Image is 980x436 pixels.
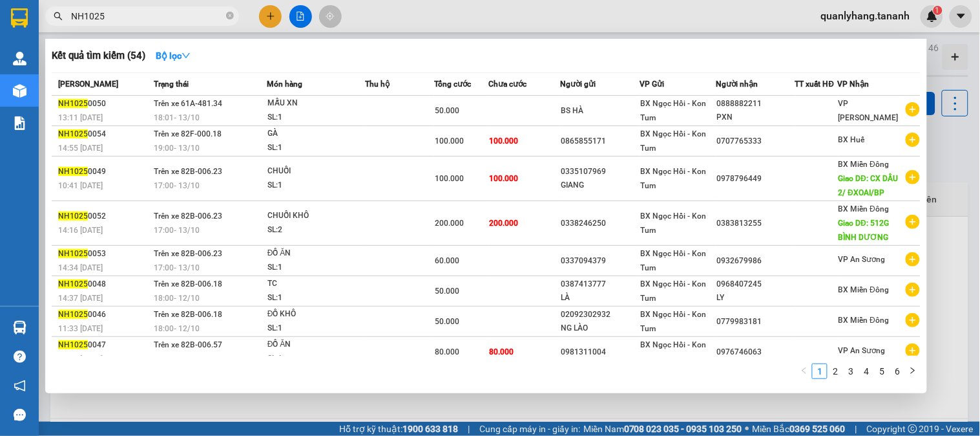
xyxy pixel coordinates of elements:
[905,364,921,379] button: right
[154,226,200,235] span: 17:00 - 13/10
[641,279,707,303] span: BX Ngọc Hồi - Kon Tum
[795,80,835,89] span: TT xuất HĐ
[843,364,859,379] li: 3
[58,165,150,179] div: 0049
[716,97,795,111] div: 0888882211
[839,99,899,122] span: VP [PERSON_NAME]
[561,217,639,230] div: 0338246250
[839,346,886,355] span: VP An Sương
[490,136,519,146] span: 100.000
[489,80,527,89] span: Chưa cước
[154,144,200,153] span: 19:00 - 13/10
[641,310,707,333] span: BX Ngọc Hồi - Kon Tum
[906,283,920,297] span: plus-circle
[839,160,890,169] span: BX Miền Đông
[909,367,917,375] span: right
[641,99,707,122] span: BX Ngọc Hồi - Kon Tum
[561,322,639,335] div: NG LÀO
[267,246,364,261] div: ĐỒ ĂN
[859,364,873,378] a: 4
[154,99,222,108] span: Trên xe 61A-481.34
[154,324,200,333] span: 18:00 - 12/10
[154,167,222,176] span: Trên xe 82B-006.23
[561,291,639,305] div: LÀ
[716,80,758,89] span: Người nhận
[11,8,28,28] img: logo-vxr
[839,316,890,325] span: BX Miền Đông
[58,278,150,291] div: 0048
[58,249,88,258] span: NH1025
[813,364,827,378] a: 1
[905,364,921,379] li: Next Page
[716,135,795,148] div: 0707765333
[58,354,103,364] span: 14:11 [DATE]
[267,96,364,111] div: MẪU XN
[267,352,364,366] div: SL: 1
[58,97,150,111] div: 0050
[839,285,890,294] span: BX Miền Đông
[54,12,63,21] span: search
[58,308,150,322] div: 0046
[844,364,858,378] a: 3
[561,254,639,268] div: 0337094379
[906,102,920,116] span: plus-circle
[267,111,364,125] div: SL: 1
[490,174,519,183] span: 100.000
[154,212,222,221] span: Trên xe 82B-006.23
[435,256,459,265] span: 60.000
[839,219,890,242] span: Giao DĐ: 512G BÌNH DƯƠNG
[561,165,639,179] div: 0335107969
[267,322,364,336] div: SL: 1
[14,380,26,392] span: notification
[490,219,519,228] span: 200.000
[58,340,88,349] span: NH1025
[875,364,889,378] a: 5
[435,106,459,115] span: 50.000
[812,364,828,379] li: 1
[641,249,707,272] span: BX Ngọc Hồi - Kon Tum
[828,364,843,379] li: 2
[839,174,899,197] span: Giao DĐ: CX DẦU 2/ ĐXOAI/BP
[58,167,88,176] span: NH1025
[640,80,665,89] span: VP Gửi
[435,219,464,228] span: 200.000
[154,249,222,258] span: Trên xe 82B-006.23
[906,343,920,358] span: plus-circle
[716,217,795,230] div: 0383813255
[154,354,200,364] span: 17:00 - 12/10
[58,113,103,122] span: 13:11 [DATE]
[490,347,514,356] span: 80.000
[267,277,364,291] div: TC
[13,116,26,130] img: solution-icon
[154,113,200,122] span: 18:01 - 13/10
[58,279,88,289] span: NH1025
[435,317,459,326] span: 50.000
[267,307,364,322] div: ĐỒ KHÔ
[906,170,920,184] span: plus-circle
[154,310,222,319] span: Trên xe 82B-006.18
[14,351,26,363] span: question-circle
[434,80,471,89] span: Tổng cước
[797,364,812,379] button: left
[154,340,222,349] span: Trên xe 82B-006.57
[874,364,890,379] li: 5
[906,252,920,267] span: plus-circle
[156,50,191,61] strong: Bộ lọc
[641,212,707,235] span: BX Ngọc Hồi - Kon Tum
[267,179,364,193] div: SL: 1
[828,364,842,378] a: 2
[365,80,390,89] span: Thu hộ
[716,254,795,268] div: 0932679986
[839,204,890,213] span: BX Miền Đông
[58,210,150,223] div: 0052
[267,338,364,352] div: ĐỒ ĂN
[58,212,88,221] span: NH1025
[267,291,364,305] div: SL: 1
[435,287,459,296] span: 50.000
[226,10,234,23] span: close-circle
[716,278,795,291] div: 0968407245
[13,52,26,65] img: warehouse-icon
[154,294,200,303] span: 18:00 - 12/10
[906,313,920,327] span: plus-circle
[716,291,795,305] div: LY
